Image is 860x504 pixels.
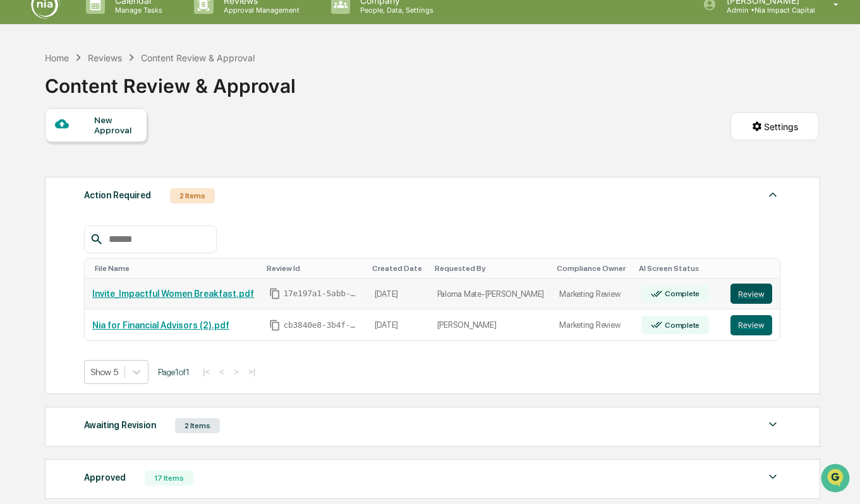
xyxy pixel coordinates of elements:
[214,6,306,15] p: Approval Management
[662,321,700,330] div: Complete
[199,366,214,377] button: |<
[367,279,430,310] td: [DATE]
[430,309,552,340] td: [PERSON_NAME]
[87,154,162,177] a: 🗄️Attestations
[283,320,359,330] span: cb3840e8-3b4f-47bb-ae82-caf151f2ca89
[84,469,126,486] div: Approved
[552,309,633,340] td: Marketing Review
[8,178,85,201] a: 🔎Data Lookup
[552,279,633,310] td: Marketing Review
[92,320,229,330] a: Nia for Financial Advisors (2).pdf
[92,160,102,171] div: 🗄️
[215,366,228,377] button: <
[145,471,193,486] div: 17 Items
[269,320,281,331] span: Copy Id
[269,288,281,299] span: Copy Id
[215,100,230,116] button: Start new chat
[45,52,69,63] div: Home
[13,27,230,47] p: How can we help?
[765,187,780,202] img: caret
[372,264,425,273] div: Toggle SortBy
[43,109,160,119] div: We're available if you need us!
[435,264,547,273] div: Toggle SortBy
[25,159,82,172] span: Preclearance
[126,214,153,224] span: Pylon
[367,309,430,340] td: [DATE]
[13,184,23,195] div: 🔎
[105,6,169,15] p: Manage Tasks
[141,52,255,63] div: Content Review & Approval
[43,97,207,109] div: Start new chat
[430,279,552,310] td: Paloma Mate-[PERSON_NAME]
[95,264,257,273] div: Toggle SortBy
[45,64,296,97] div: Content Review & Approval
[730,284,772,304] button: Review
[8,154,87,177] a: 🖐️Preclearance
[13,97,35,119] img: 1746055101610-c473b297-6a78-478c-a979-82029cc54cd1
[175,418,220,433] div: 2 Items
[662,289,700,298] div: Complete
[170,188,215,203] div: 2 Items
[158,367,190,377] span: Page 1 of 1
[267,264,361,273] div: Toggle SortBy
[639,264,718,273] div: Toggle SortBy
[84,187,151,203] div: Action Required
[730,315,772,335] button: Review
[25,183,80,196] span: Data Lookup
[765,417,780,432] img: caret
[557,264,628,273] div: Toggle SortBy
[13,160,23,171] div: 🖐️
[283,289,359,299] span: 17e197a1-5abb-4bc0-a5c0-3b64d2704c07
[820,462,854,496] iframe: Open customer support
[89,213,153,224] a: Powered byPylon
[94,115,136,135] div: New Approval
[730,112,819,140] button: Settings
[230,366,243,377] button: >
[88,52,122,63] div: Reviews
[104,159,157,172] span: Attestations
[733,264,775,273] div: Toggle SortBy
[245,366,259,377] button: >|
[765,469,780,484] img: caret
[717,6,815,15] p: Admin • Nia Impact Capital
[350,6,440,15] p: People, Data, Settings
[92,289,254,299] a: Invite_Impactful Women Breakfast.pdf
[84,417,156,433] div: Awaiting Revision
